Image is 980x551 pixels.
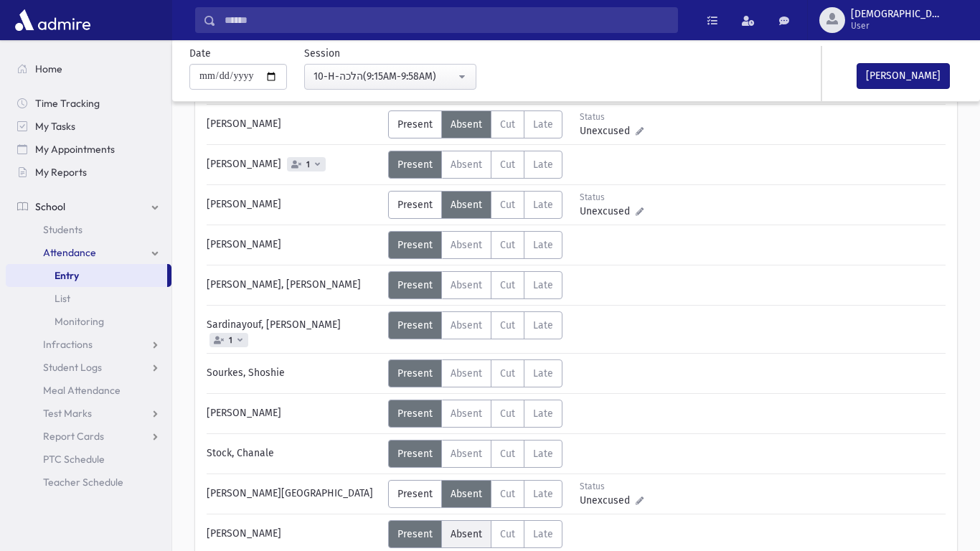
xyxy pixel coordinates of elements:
[43,384,121,397] span: Meal Attendance
[6,138,171,161] a: My Appointments
[11,6,94,34] img: AdmirePro
[388,440,562,468] div: AttTypes
[533,319,553,331] span: Late
[580,110,644,123] div: Status
[451,199,482,211] span: Absent
[35,62,62,75] span: Home
[199,110,388,138] div: [PERSON_NAME]
[199,359,388,387] div: Sourkes, Shoshie
[451,528,482,540] span: Absent
[851,20,943,32] span: User
[500,239,515,251] span: Cut
[388,400,562,428] div: AttTypes
[533,408,553,420] span: Late
[6,356,171,379] a: Student Logs
[451,279,482,291] span: Absent
[851,9,943,20] span: [DEMOGRAPHIC_DATA]
[500,159,515,171] span: Cut
[43,361,102,374] span: Student Logs
[500,448,515,460] span: Cut
[199,311,388,347] div: Sardinayouf, [PERSON_NAME]
[533,367,553,380] span: Late
[216,7,677,33] input: Search
[35,200,65,213] span: School
[314,69,456,84] div: 10-H-הלכה(9:15AM-9:58AM)
[388,231,562,259] div: AttTypes
[500,279,515,291] span: Cut
[533,118,553,131] span: Late
[397,448,433,460] span: Present
[6,264,167,287] a: Entry
[199,480,388,508] div: [PERSON_NAME][GEOGRAPHIC_DATA]
[580,123,636,138] span: Unexcused
[397,488,433,500] span: Present
[43,476,123,489] span: Teacher Schedule
[6,241,171,264] a: Attendance
[388,359,562,387] div: AttTypes
[451,367,482,380] span: Absent
[397,239,433,251] span: Present
[397,159,433,171] span: Present
[388,191,562,219] div: AttTypes
[6,115,171,138] a: My Tasks
[199,520,388,548] div: [PERSON_NAME]
[500,408,515,420] span: Cut
[451,488,482,500] span: Absent
[199,191,388,219] div: [PERSON_NAME]
[388,480,562,508] div: AttTypes
[6,92,171,115] a: Time Tracking
[226,336,235,345] span: 1
[533,448,553,460] span: Late
[500,319,515,331] span: Cut
[35,143,115,156] span: My Appointments
[388,520,562,548] div: AttTypes
[35,97,100,110] span: Time Tracking
[451,118,482,131] span: Absent
[199,271,388,299] div: [PERSON_NAME], [PERSON_NAME]
[388,311,562,339] div: AttTypes
[55,292,70,305] span: List
[304,46,340,61] label: Session
[199,231,388,259] div: [PERSON_NAME]
[35,166,87,179] span: My Reports
[6,448,171,471] a: PTC Schedule
[533,159,553,171] span: Late
[6,379,171,402] a: Meal Attendance
[6,57,171,80] a: Home
[303,160,313,169] span: 1
[533,239,553,251] span: Late
[6,161,171,184] a: My Reports
[500,199,515,211] span: Cut
[388,271,562,299] div: AttTypes
[6,287,171,310] a: List
[199,151,388,179] div: [PERSON_NAME]
[397,118,433,131] span: Present
[857,63,950,89] button: [PERSON_NAME]
[6,195,171,218] a: School
[397,199,433,211] span: Present
[43,430,104,443] span: Report Cards
[451,159,482,171] span: Absent
[35,120,75,133] span: My Tasks
[55,269,79,282] span: Entry
[533,488,553,500] span: Late
[580,191,644,204] div: Status
[533,279,553,291] span: Late
[397,408,433,420] span: Present
[43,338,93,351] span: Infractions
[397,528,433,540] span: Present
[397,279,433,291] span: Present
[43,223,83,236] span: Students
[500,367,515,380] span: Cut
[55,315,104,328] span: Monitoring
[6,310,171,333] a: Monitoring
[388,110,562,138] div: AttTypes
[199,400,388,428] div: [PERSON_NAME]
[451,448,482,460] span: Absent
[451,239,482,251] span: Absent
[397,319,433,331] span: Present
[43,246,96,259] span: Attendance
[43,453,105,466] span: PTC Schedule
[533,199,553,211] span: Late
[397,367,433,380] span: Present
